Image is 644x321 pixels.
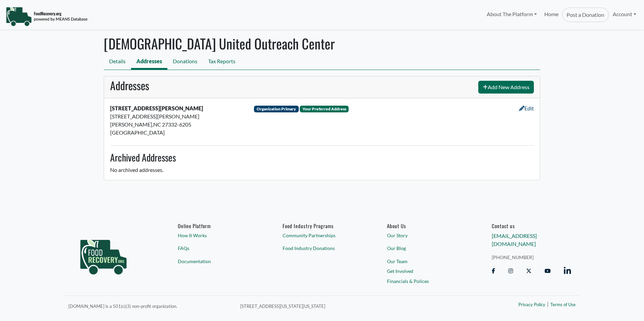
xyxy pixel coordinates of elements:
a: Food Industry Donations [283,245,362,252]
a: How It Works [178,232,257,239]
div: [GEOGRAPHIC_DATA] [110,129,246,137]
a: Privacy Policy [518,302,545,309]
img: food_recovery_green_logo-76242d7a27de7ed26b67be613a865d9c9037ba317089b267e0515145e5e51427.png [73,223,134,287]
a: Donations [167,55,203,70]
h6: Contact us [492,223,571,229]
a: Our Team [387,258,466,265]
a: FAQs [178,245,257,252]
a: Terms of Use [550,302,576,309]
div: Your preferred and default address [300,106,349,112]
a: [PHONE_NUMBER] [492,254,571,261]
p: [DOMAIN_NAME] is a 501(c)(3) non-profit organization. [68,302,232,310]
a: Community Partnerships [283,232,362,239]
a: Edit [519,105,534,111]
a: Post a Donation [562,7,609,22]
p: [STREET_ADDRESS][US_STATE][US_STATE] [240,302,447,310]
span: NC [153,121,161,128]
strong: [STREET_ADDRESS][PERSON_NAME] [110,105,203,111]
span: | [547,300,549,308]
a: Financials & Polices [387,278,466,285]
a: [EMAIL_ADDRESS][DOMAIN_NAME] [492,233,537,247]
div: , [106,104,250,140]
a: Tax Reports [203,55,241,70]
a: Add New Address [478,81,534,94]
a: About Us [387,223,466,229]
div: The Organization's primary address [254,106,299,112]
img: NavigationLogo_FoodRecovery-91c16205cd0af1ed486a0f1a7774a6544ea792ac00100771e7dd3ec7c0e58e41.png [6,6,88,27]
a: Our Blog [387,245,466,252]
div: [STREET_ADDRESS][PERSON_NAME] [110,112,246,120]
a: About The Platform [483,7,540,21]
a: Home [541,7,562,22]
a: Account [609,7,640,21]
a: Documentation [178,258,257,265]
section: No archived addresses. [110,152,534,174]
h6: Online Platform [178,223,257,229]
span: 27332-6205 [162,121,191,128]
a: Get Involved [387,268,466,275]
span: [PERSON_NAME] [110,121,152,128]
h2: Addresses [110,79,149,92]
h1: [DEMOGRAPHIC_DATA] United Outreach Center [104,35,540,51]
h3: Archived Addresses [110,152,534,163]
a: Addresses [131,55,167,70]
h6: Food Industry Programs [283,223,362,229]
a: Details [104,55,131,70]
a: Our Story [387,232,466,239]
